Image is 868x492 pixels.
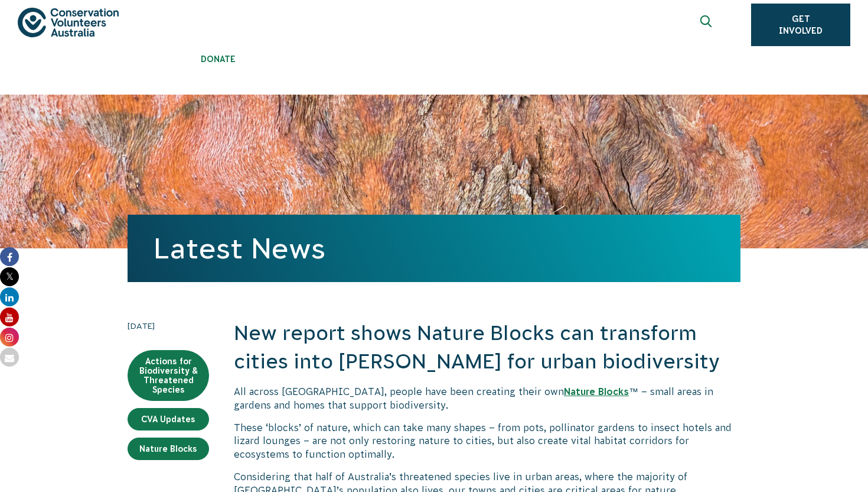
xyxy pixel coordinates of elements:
a: Get Involved [751,4,850,46]
span: Donate [171,54,265,64]
button: Expand search box Close search box [693,11,722,39]
a: Latest News [154,232,325,264]
img: logo.svg [18,8,119,37]
a: CVA Updates [128,408,209,430]
span: These ‘blocks’ of nature, which can take many shapes – from pots, pollinator gardens to insect ho... [234,422,732,459]
span: All across [GEOGRAPHIC_DATA], people have been creating their own [234,386,564,397]
span: Expand search box [700,15,715,34]
span: ™ – small areas in gardens and homes that support biodiversity. [234,386,713,410]
a: Nature Blocks [128,438,209,460]
a: Nature Blocks [564,386,629,397]
time: [DATE] [128,319,209,332]
a: Actions for Biodiversity & Threatened Species [128,350,209,401]
h2: New report shows Nature Blocks can transform cities into [PERSON_NAME] for urban biodiversity [234,319,740,376]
